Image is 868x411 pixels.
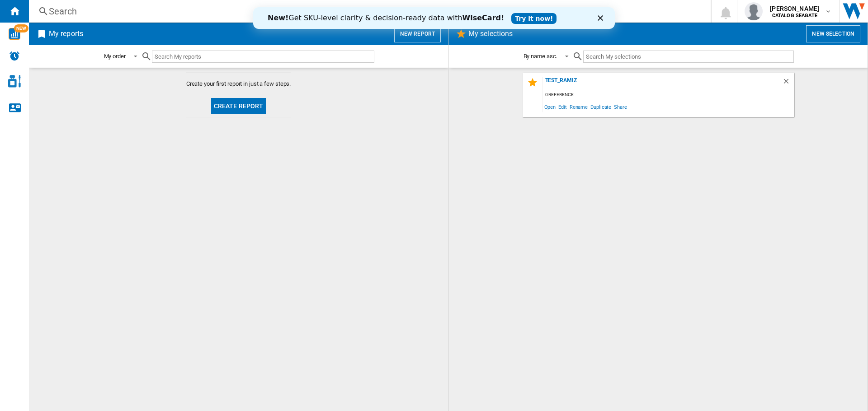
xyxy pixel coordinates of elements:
span: NEW [14,24,28,32]
img: profile.jpg [745,2,763,20]
span: Open [543,101,557,113]
div: 0 reference [543,89,794,101]
button: New report [394,25,441,42]
div: Fermer [344,8,354,14]
div: By name asc. [524,53,557,60]
div: Delete [782,77,794,89]
img: wise-card.svg [9,28,20,40]
span: [PERSON_NAME] [770,4,819,13]
img: alerts-logo.svg [9,51,20,61]
img: cosmetic-logo.svg [8,75,21,88]
span: Share [613,101,628,113]
input: Search My reports [152,51,374,63]
span: Edit [557,101,568,113]
span: Rename [568,101,589,113]
span: Duplicate [589,101,613,113]
iframe: Intercom live chat bannière [253,7,615,29]
h2: My reports [47,25,85,42]
button: Create report [211,98,266,114]
div: Search [49,5,687,18]
span: Create your first report in just a few steps. [186,80,291,88]
button: New selection [806,25,860,42]
b: CATALOG SEAGATE [772,13,817,18]
div: test_ramiz [543,77,782,89]
input: Search My selections [583,51,793,63]
h2: My selections [467,25,514,42]
div: My order [104,53,126,60]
